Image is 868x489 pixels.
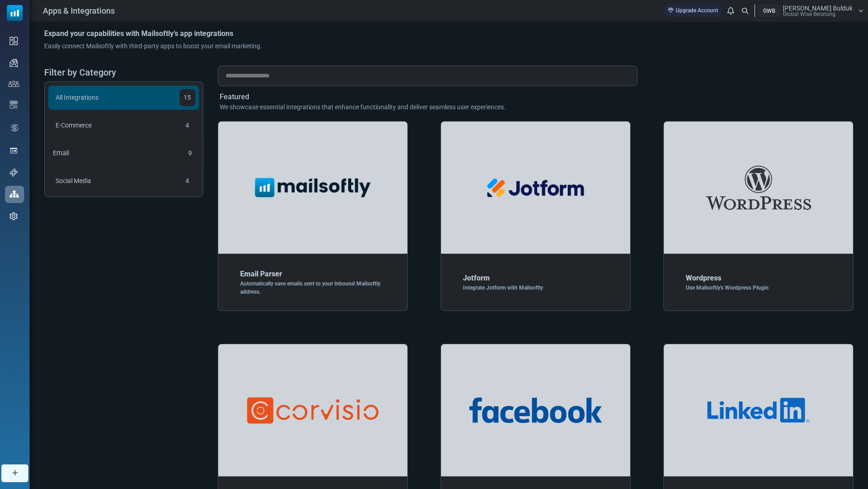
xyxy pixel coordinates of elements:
div: Integrate Jotform with Mailsoftly [463,284,608,292]
img: dashboard-icon.svg [10,37,18,45]
div: Jotform [463,273,608,284]
span: Easily connect Mailsoftly with third-party apps to boost your email marketing. [44,42,262,50]
div: 15 [180,89,195,106]
div: All Integrations [52,89,102,106]
span: Apps & Integrations [43,5,115,17]
div: Filter by Category [44,66,203,81]
div: Email [49,144,73,162]
div: Social Media [52,173,95,189]
div: 4 [180,173,195,189]
span: Global Wise Beratung [783,11,836,17]
h4: Expand your capabilities with Mailsoftly’s app integrations [44,29,233,38]
div: Email Parser [240,269,385,280]
img: landing_pages.svg [10,147,18,155]
div: 9 [182,144,198,162]
img: campaigns-icon.png [10,59,18,67]
img: mailsoftly_icon_blue_white.svg [7,5,23,21]
div: Use Mailsoftly's Wordpress Plugin [686,284,831,292]
img: workflow.svg [10,122,20,133]
div: We showcase essential integrations that enhance functionality and deliver seamless user experiences. [220,102,852,112]
div: Wordpress [686,273,831,284]
div: 4 [180,117,195,134]
img: email-templates-icon.svg [10,101,18,109]
img: support-icon.svg [10,168,18,177]
div: E-Commerce [52,117,95,134]
div: Featured [220,92,852,102]
img: contacts-icon.svg [8,81,19,87]
a: Upgrade Account [663,5,723,16]
div: GWB [758,5,781,17]
a: GWB [PERSON_NAME] Bulduk Global Wise Beratung [758,5,863,17]
div: Automatically save emails sent to your inbound Mailsoftly address. [240,280,385,296]
span: [PERSON_NAME] Bulduk [783,5,853,11]
img: settings-icon.svg [10,212,18,220]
